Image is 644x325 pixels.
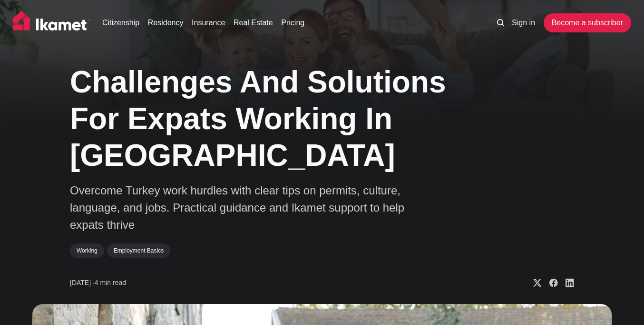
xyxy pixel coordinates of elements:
[107,244,170,258] a: Employment Basics
[70,278,126,288] time: 4 min read
[526,278,542,288] a: Share on X
[13,11,91,35] img: Ikamet home
[512,17,535,29] a: Sign in
[70,182,441,234] p: Overcome Turkey work hurdles with clear tips on permits, culture, language, and jobs. Practical g...
[281,17,304,29] a: Pricing
[70,64,469,173] h1: Challenges And Solutions For Expats Working In [GEOGRAPHIC_DATA]
[234,17,273,29] a: Real Estate
[542,278,558,288] a: Share on Facebook
[558,278,574,288] a: Share on Linkedin
[70,244,104,258] a: Working
[192,17,225,29] a: Insurance
[70,279,95,286] span: [DATE] ∙
[102,17,139,29] a: Citizenship
[148,17,184,29] a: Residency
[544,13,631,32] a: Become a subscriber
